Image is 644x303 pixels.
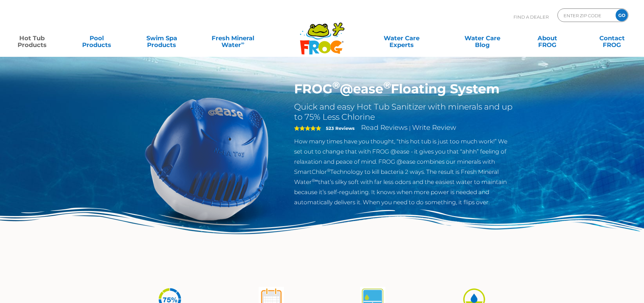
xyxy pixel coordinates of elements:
a: Swim SpaProducts [137,31,187,45]
sup: ® [327,168,330,173]
img: hot-tub-product-atease-system.png [129,81,284,236]
a: Water CareExperts [361,31,443,45]
strong: 523 Reviews [326,125,355,131]
input: GO [616,9,628,21]
a: Water CareBlog [457,31,507,45]
a: AboutFROG [522,31,572,45]
a: Read Reviews [361,123,408,132]
h2: Quick and easy Hot Tub Sanitizer with minerals and up to 75% Less Chlorine [294,102,515,122]
a: Write Review [412,123,456,132]
span: | [409,125,411,131]
a: Fresh MineralWater∞ [201,31,264,45]
a: ContactFROG [587,31,637,45]
span: 5 [294,125,321,131]
h1: FROG @ease Floating System [294,81,515,97]
sup: ®∞ [312,178,318,183]
img: Frog Products Logo [296,14,348,55]
p: How many times have you thought, “this hot tub is just too much work!” We set out to change that ... [294,136,515,207]
p: Find A Dealer [514,8,549,25]
a: Hot TubProducts [7,31,57,45]
sup: ® [383,79,391,91]
sup: ® [332,79,340,91]
sup: ∞ [241,40,244,46]
a: PoolProducts [72,31,122,45]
